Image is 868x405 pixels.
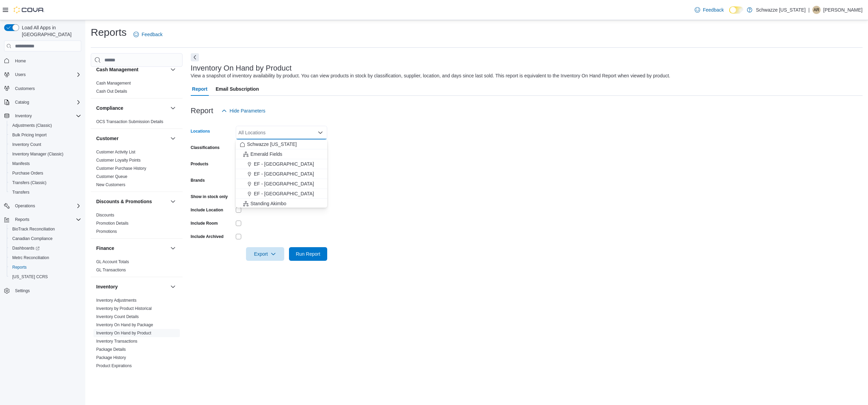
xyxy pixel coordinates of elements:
[10,244,42,252] a: Dashboards
[10,273,81,281] span: Washington CCRS
[10,188,32,196] a: Transfers
[15,113,32,119] span: Inventory
[692,3,726,17] a: Feedback
[250,151,282,157] span: Emerald Fields
[10,235,81,243] span: Canadian Compliance
[296,251,320,257] span: Run Report
[1,97,84,107] button: Catalog
[10,169,81,177] span: Purchase Orders
[15,288,30,294] span: Settings
[7,130,84,140] button: Bulk Pricing Import
[96,322,153,328] span: Inventory On Hand by Package
[7,243,84,253] a: Dashboards
[10,160,81,168] span: Manifests
[823,6,863,14] p: [PERSON_NAME]
[10,160,32,168] a: Manifests
[96,245,168,252] button: Finance
[12,180,46,185] span: Transfers (Classic)
[96,347,126,352] a: Package Details
[96,267,126,273] span: GL Transactions
[96,355,126,360] span: Package History
[10,121,81,130] span: Adjustments (Classic)
[191,129,210,134] label: Locations
[12,57,29,65] a: Home
[12,202,81,210] span: Operations
[96,119,163,124] a: OCS Transaction Submission Details
[236,199,327,209] button: Standing Akimbo
[96,298,136,303] span: Inventory Adjustments
[230,107,265,114] span: Hide Parameters
[96,298,136,303] a: Inventory Adjustments
[96,314,139,319] a: Inventory Count Details
[96,306,152,311] span: Inventory by Product Historical
[12,132,47,138] span: Bulk Pricing Import
[191,161,208,167] label: Products
[96,229,117,234] span: Promotions
[96,221,129,226] a: Promotion Details
[191,145,220,150] label: Classifications
[96,259,129,264] a: GL Account Totals
[91,211,183,238] div: Discounts & Promotions
[1,111,84,121] button: Inventory
[10,150,66,158] a: Inventory Manager (Classic)
[7,168,84,178] button: Purchase Orders
[250,247,280,261] span: Export
[12,161,30,166] span: Manifests
[96,166,146,171] span: Customer Purchase History
[236,169,327,179] button: EF - [GEOGRAPHIC_DATA]
[10,121,55,130] a: Adjustments (Classic)
[169,104,177,112] button: Compliance
[15,72,26,77] span: Users
[96,331,151,335] a: Inventory On Hand by Product
[96,150,135,154] a: Customer Activity List
[7,187,84,197] button: Transfers
[10,244,81,252] span: Dashboards
[10,188,81,196] span: Transfers
[12,202,38,210] button: Operations
[808,6,810,14] p: |
[4,53,81,313] nav: Complex example
[169,244,177,252] button: Finance
[96,363,132,368] a: Product Expirations
[12,287,32,295] a: Settings
[191,234,223,239] label: Include Archived
[254,190,314,197] span: EF - [GEOGRAPHIC_DATA]
[12,151,63,157] span: Inventory Manager (Classic)
[15,100,29,105] span: Catalog
[1,215,84,224] button: Reports
[91,118,183,129] div: Compliance
[15,203,35,209] span: Operations
[12,123,52,128] span: Adjustments (Classic)
[12,85,38,93] a: Customers
[96,81,131,86] a: Cash Management
[96,259,129,265] span: GL Account Totals
[19,24,81,38] span: Load All Apps in [GEOGRAPHIC_DATA]
[1,70,84,79] button: Users
[96,198,168,205] button: Discounts & Promotions
[96,212,114,218] span: Discounts
[169,134,177,142] button: Customer
[96,182,125,187] a: New Customers
[729,6,743,14] input: Dark Mode
[12,142,41,147] span: Inventory Count
[1,201,84,211] button: Operations
[91,296,183,397] div: Inventory
[10,235,55,243] a: Canadian Compliance
[246,247,284,261] button: Export
[12,265,27,270] span: Reports
[7,224,84,234] button: BioTrack Reconciliation
[12,98,32,106] button: Catalog
[12,236,53,241] span: Canadian Compliance
[12,170,43,176] span: Purchase Orders
[7,159,84,168] button: Manifests
[96,149,135,155] span: Customer Activity List
[10,263,29,271] a: Reports
[12,56,81,65] span: Home
[96,314,139,319] span: Inventory Count Details
[7,178,84,187] button: Transfers (Classic)
[236,179,327,189] button: EF - [GEOGRAPHIC_DATA]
